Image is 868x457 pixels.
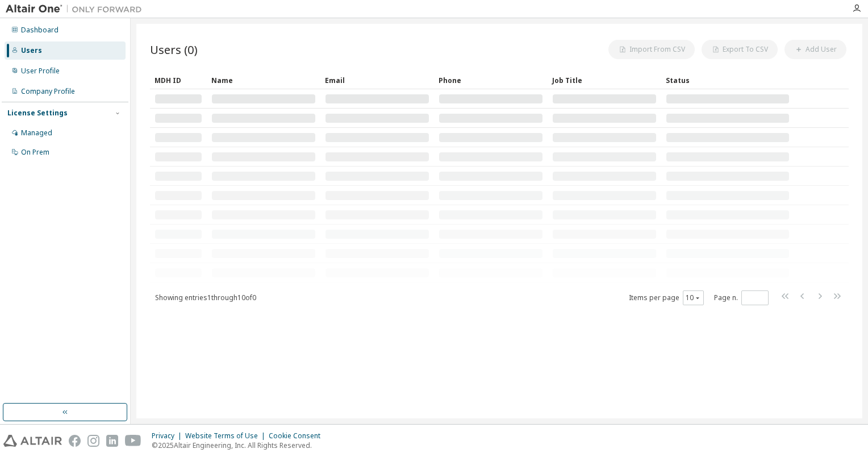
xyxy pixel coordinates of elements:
div: Status [666,71,790,89]
p: © 2025 Altair Engineering, Inc. All Rights Reserved. [152,441,327,450]
span: Page n. [714,290,769,305]
div: Email [325,71,429,89]
span: Items per page [629,290,704,305]
span: Showing entries 1 through 10 of 0 [155,293,256,302]
div: MDH ID [155,71,202,89]
img: linkedin.svg [106,435,118,447]
div: Name [211,71,316,89]
img: facebook.svg [69,435,81,447]
div: Website Terms of Use [185,431,269,441]
div: Phone [439,71,543,89]
button: Add User [784,40,846,59]
img: instagram.svg [87,435,99,447]
div: License Settings [7,109,68,118]
div: On Prem [21,148,49,157]
div: Job Title [552,71,657,89]
div: Dashboard [21,26,59,35]
button: 10 [686,293,701,302]
img: altair_logo.svg [3,435,62,447]
button: Import From CSV [608,40,695,59]
button: Export To CSV [702,40,778,59]
span: Users (0) [150,41,198,57]
div: Cookie Consent [269,431,327,441]
img: youtube.svg [125,435,141,447]
div: Privacy [152,431,185,441]
div: User Profile [21,67,60,76]
div: Company Profile [21,87,75,96]
div: Managed [21,128,52,138]
div: Users [21,46,42,55]
img: Altair One [6,3,148,15]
